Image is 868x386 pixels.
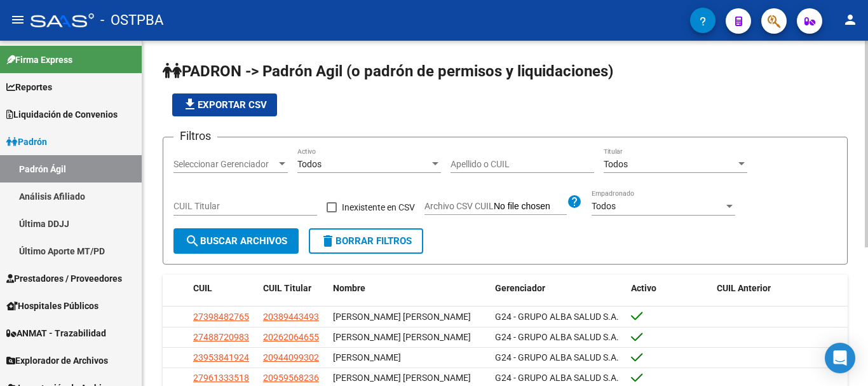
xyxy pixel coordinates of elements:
span: CUIL Titular [263,283,311,293]
span: Archivo CSV CUIL [424,201,494,211]
span: [PERSON_NAME] [333,352,401,362]
span: 20262064655 [263,332,319,342]
span: Firma Express [6,53,72,67]
mat-icon: search [185,233,200,249]
datatable-header-cell: CUIL [188,275,258,302]
span: 20944099302 [263,352,319,362]
span: [PERSON_NAME] [PERSON_NAME] [333,332,471,342]
mat-icon: menu [10,12,25,27]
button: Borrar Filtros [309,228,423,254]
mat-icon: delete [320,233,336,249]
datatable-header-cell: CUIL Anterior [712,275,848,302]
input: Archivo CSV CUIL [494,201,567,212]
datatable-header-cell: CUIL Titular [258,275,328,302]
span: Explorador de Archivos [6,354,108,368]
span: Nombre [333,283,365,293]
datatable-header-cell: Gerenciador [490,275,627,302]
span: [PERSON_NAME] [PERSON_NAME] [333,373,471,383]
mat-icon: person [843,12,858,27]
button: Buscar Archivos [173,228,299,254]
span: G24 - GRUPO ALBA SALUD S.A. [495,352,619,362]
span: Padrón [6,135,47,149]
span: Gerenciador [495,283,545,293]
span: G24 - GRUPO ALBA SALUD S.A. [495,332,619,342]
span: - OSTPBA [100,6,163,34]
span: CUIL Anterior [717,283,771,293]
span: Inexistente en CSV [342,200,415,215]
span: CUIL [193,283,212,293]
span: Hospitales Públicos [6,299,98,313]
h3: Filtros [173,127,217,145]
mat-icon: file_download [182,97,198,112]
span: 23953841924 [193,352,249,362]
span: Todos [604,159,628,169]
span: ANMAT - Trazabilidad [6,326,106,340]
mat-icon: help [567,194,582,209]
span: 27398482765 [193,312,249,322]
span: 27961333518 [193,373,249,383]
span: Prestadores / Proveedores [6,272,122,286]
button: Exportar CSV [172,93,277,116]
datatable-header-cell: Activo [626,275,712,302]
span: 20959568236 [263,373,319,383]
span: Borrar Filtros [320,235,412,247]
span: PADRON -> Padrón Agil (o padrón de permisos y liquidaciones) [163,62,613,80]
div: Open Intercom Messenger [825,343,855,373]
span: Activo [631,283,656,293]
span: [PERSON_NAME] [PERSON_NAME] [333,312,471,322]
span: G24 - GRUPO ALBA SALUD S.A. [495,312,619,322]
span: 20389443493 [263,312,319,322]
span: 27488720983 [193,332,249,342]
span: Reportes [6,80,52,94]
span: Todos [592,201,616,211]
span: G24 - GRUPO ALBA SALUD S.A. [495,373,619,383]
datatable-header-cell: Nombre [328,275,490,302]
span: Liquidación de Convenios [6,107,118,121]
span: Todos [297,159,322,169]
span: Seleccionar Gerenciador [173,159,276,170]
span: Exportar CSV [182,99,267,111]
span: Buscar Archivos [185,235,287,247]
